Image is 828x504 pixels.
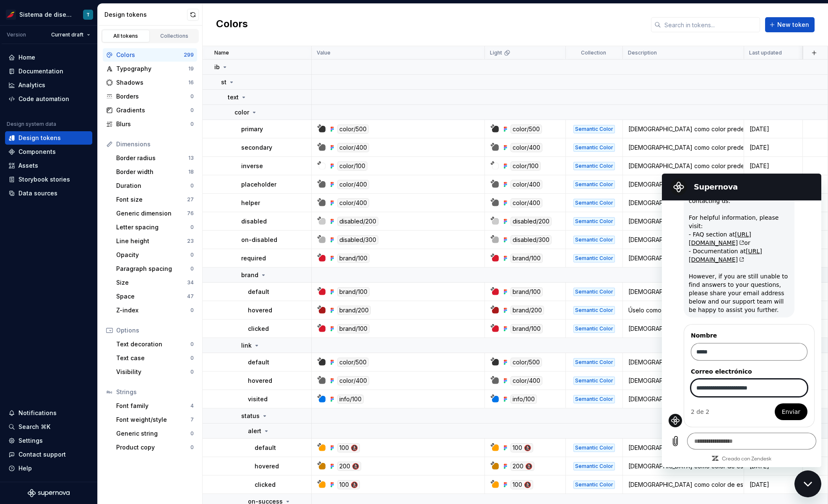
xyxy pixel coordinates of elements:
h2: Colors [216,17,248,32]
div: 0 [190,107,194,114]
a: Visibility0 [113,365,197,379]
div: disabled/300 [510,235,552,244]
p: clicked [248,325,269,333]
div: [DATE] [745,143,802,152]
div: 0 [190,182,194,189]
div: 299 [184,52,194,58]
div: [DEMOGRAPHIC_DATA] como el color del texto que indica que se requiere una acción o información de... [623,254,743,262]
p: disabled [241,217,267,226]
div: color/500 [337,125,369,134]
div: color/500 [337,358,369,367]
svg: Supernova Logo [28,489,70,497]
iframe: Ventana de mensajería [662,174,821,467]
p: visited [248,395,268,403]
p: hovered [248,306,272,314]
a: Opacity0 [113,248,197,262]
p: st [221,78,227,86]
p: Value [317,49,331,56]
div: [DEMOGRAPHIC_DATA] como el color del texto que sirve como marcador de posición, como dentro de un... [623,180,743,189]
p: link [241,341,252,350]
a: Assets [5,159,92,172]
div: Contact support [18,450,66,459]
div: Blurs [116,120,190,128]
p: ib [214,63,220,71]
div: brand/100 [510,324,543,333]
p: default [255,444,276,452]
div: Semantic Color [573,143,615,152]
div: [DEMOGRAPHIC_DATA] como color de estado posterior al clic en textos que comunican una alerta. [623,481,743,489]
div: 0 [190,341,194,348]
button: Sistema de diseño IberiaT [2,5,96,23]
button: Notifications [5,406,92,420]
a: Border radius13 [113,151,197,165]
div: color/100 [337,161,367,171]
div: T [86,11,90,18]
div: Analytics [18,81,45,89]
p: required [241,254,266,262]
div: Data sources [18,189,57,197]
p: text [228,93,239,101]
div: [DEMOGRAPHIC_DATA] como color predeterminado en textos que se colocan sobre fondos de color disab... [623,236,743,244]
a: Components [5,145,92,158]
p: alert [248,427,261,435]
div: 0 [190,307,194,314]
p: Collection [581,49,606,56]
div: [DEMOGRAPHIC_DATA] como color predeterminado en textos que se colocan sobre fondos inversos. [623,162,743,170]
p: default [248,288,269,296]
div: 100 🚷 [510,443,533,452]
div: color/400 [337,376,369,385]
a: Size34 [113,276,197,289]
div: 200 🚷 [337,462,361,471]
div: Components [18,148,56,156]
div: Settings [18,436,43,445]
div: brand/100 [337,287,370,296]
p: default [248,358,269,366]
div: Semantic Color [573,481,615,489]
div: 18 [188,169,194,175]
div: Line height [116,237,187,245]
div: [DEMOGRAPHIC_DATA] como color para indicar que se ha visitado un hipervínculos. [623,395,743,403]
div: Semantic Color [573,358,615,366]
div: brand/200 [510,306,544,315]
div: Semantic Color [573,162,615,170]
div: Border width [116,168,188,176]
span: New token [777,21,809,29]
a: Duration0 [113,179,197,192]
div: Colors [116,51,184,59]
div: 34 [187,279,194,286]
div: Semantic Color [573,462,615,470]
p: clicked [255,481,276,489]
div: brand/100 [510,254,543,263]
div: Duration [116,182,190,190]
img: 55604660-494d-44a9-beb2-692398e9940a.png [6,10,16,20]
div: Home [18,53,35,62]
div: Semantic Color [573,199,615,207]
div: 27 [187,196,194,203]
div: Semantic Color [573,395,615,403]
a: Blurs0 [103,117,197,131]
div: Space [116,292,187,301]
div: Opacity [116,251,190,259]
p: hovered [255,462,279,470]
div: Search ⌘K [18,423,50,431]
a: Z-index0 [113,304,197,317]
button: Contact support [5,448,92,461]
div: 0 [190,430,194,437]
div: Visibility [116,368,190,376]
p: Last updated [749,49,782,56]
div: [DEMOGRAPHIC_DATA] como el color del texto que sirve para los mensajes de soporte en los text fie... [623,199,743,207]
a: Typography19 [103,62,197,75]
div: color/400 [337,180,369,189]
div: [DEMOGRAPHIC_DATA] como color de texto predeterminado para los hipervínculos. [623,358,743,366]
div: color/500 [510,358,542,367]
a: Design tokens [5,131,92,145]
a: Font weight/style7 [113,413,197,426]
a: Text decoration0 [113,338,197,351]
div: [DEMOGRAPHIC_DATA] como color predeterminado en textos secundarios o de menor énfasis. [623,143,743,152]
p: helper [241,199,260,207]
div: 200 🚷 [510,462,534,471]
div: Semantic Color [573,377,615,385]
